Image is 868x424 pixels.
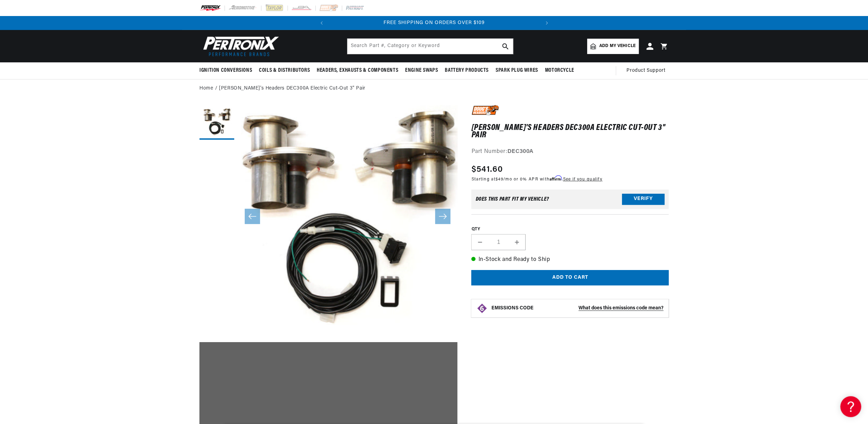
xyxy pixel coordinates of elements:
[402,62,441,79] summary: Engine Swaps
[496,67,538,74] span: Spark Plug Wires
[315,16,329,30] button: Translation missing: en.sections.announcements.previous_announcement
[471,270,669,286] button: Add to cart
[329,19,540,27] div: 2 of 2
[471,163,503,176] span: $541.60
[471,226,669,232] label: QTY
[622,194,664,205] button: Verify
[578,306,663,311] strong: What does this emissions code mean?
[471,147,669,156] div: Part Number:
[507,149,534,154] strong: DEC300A
[541,62,577,79] summary: Motorcycle
[491,305,663,311] button: EMISSIONS CODEWhat does this emissions code mean?
[405,67,438,74] span: Engine Swaps
[199,34,279,58] img: Pertronix
[219,85,365,92] a: [PERSON_NAME]'s Headers DEC300A Electric Cut-Out 3" Pair
[476,303,488,314] img: Emissions code
[626,62,669,79] summary: Product Support
[347,39,513,54] input: Search Part #, Category or Keyword
[199,85,213,92] a: Home
[475,196,549,202] div: Does This part fit My vehicle?
[255,62,313,79] summary: Coils & Distributors
[329,19,540,27] div: Announcement
[441,62,492,79] summary: Battery Products
[626,67,665,75] span: Product Support
[199,62,255,79] summary: Ignition Conversions
[245,209,260,224] button: Slide left
[587,39,639,54] a: Add my vehicle
[471,176,602,183] p: Starting at /mo or 0% APR with .
[199,105,457,328] media-gallery: Gallery Viewer
[496,177,503,182] span: $49
[498,39,513,54] button: search button
[492,62,542,79] summary: Spark Plug Wires
[435,209,450,224] button: Slide right
[545,67,574,74] span: Motorcycle
[199,105,234,140] button: Load image 1 in gallery view
[563,177,602,182] a: See if you qualify - Learn more about Affirm Financing (opens in modal)
[313,62,402,79] summary: Headers, Exhausts & Components
[471,124,669,139] h1: [PERSON_NAME]'s Headers DEC300A Electric Cut-Out 3" Pair
[445,67,489,74] span: Battery Products
[182,16,686,30] slideshow-component: Translation missing: en.sections.announcements.announcement_bar
[491,306,533,311] strong: EMISSIONS CODE
[540,16,554,30] button: Translation missing: en.sections.announcements.next_announcement
[471,255,669,264] p: In-Stock and Ready to Ship
[599,43,636,49] span: Add my vehicle
[199,67,252,74] span: Ignition Conversions
[384,20,485,25] span: FREE SHIPPING ON ORDERS OVER $109
[199,85,669,92] nav: breadcrumbs
[259,67,310,74] span: Coils & Distributors
[550,176,562,181] span: Affirm
[317,67,398,74] span: Headers, Exhausts & Components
